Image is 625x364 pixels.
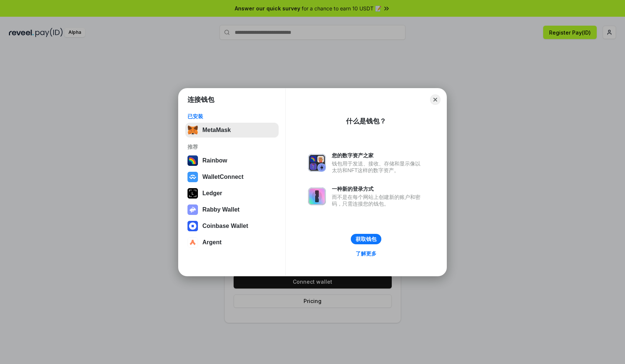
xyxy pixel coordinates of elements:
[202,223,248,229] div: Coinbase Wallet
[187,188,198,199] img: svg+xml,%3Csvg%20xmlns%3D%22http%3A%2F%2Fwww.w3.org%2F2000%2Fsvg%22%20width%3D%2228%22%20height%3...
[187,144,276,150] div: 推荐
[346,117,386,126] div: 什么是钱包？
[332,152,424,159] div: 您的数字资产之家
[187,113,276,120] div: 已安装
[185,153,279,168] button: Rainbow
[187,125,198,135] img: svg+xml,%3Csvg%20fill%3D%22none%22%20height%3D%2233%22%20viewBox%3D%220%200%2035%2033%22%20width%...
[187,221,198,231] img: svg+xml,%3Csvg%20width%3D%2228%22%20height%3D%2228%22%20viewBox%3D%220%200%2028%2028%22%20fill%3D...
[185,186,279,201] button: Ledger
[185,170,279,184] button: WalletConnect
[202,190,222,197] div: Ledger
[332,160,424,174] div: 钱包用于发送、接收、存储和显示像以太坊和NFT这样的数字资产。
[308,154,326,172] img: svg+xml,%3Csvg%20xmlns%3D%22http%3A%2F%2Fwww.w3.org%2F2000%2Fsvg%22%20fill%3D%22none%22%20viewBox...
[351,249,381,258] a: 了解更多
[185,202,279,217] button: Rabby Wallet
[351,234,381,244] button: 获取钱包
[356,236,376,242] div: 获取钱包
[202,127,231,133] div: MetaMask
[332,194,424,207] div: 而不是在每个网站上创建新的账户和密码，只需连接您的钱包。
[187,95,214,104] h1: 连接钱包
[185,123,279,138] button: MetaMask
[187,204,198,215] img: svg+xml,%3Csvg%20xmlns%3D%22http%3A%2F%2Fwww.w3.org%2F2000%2Fsvg%22%20fill%3D%22none%22%20viewBox...
[202,157,227,164] div: Rainbow
[185,235,279,250] button: Argent
[187,172,198,182] img: svg+xml,%3Csvg%20width%3D%2228%22%20height%3D%2228%22%20viewBox%3D%220%200%2028%2028%22%20fill%3D...
[308,187,326,205] img: svg+xml,%3Csvg%20xmlns%3D%22http%3A%2F%2Fwww.w3.org%2F2000%2Fsvg%22%20fill%3D%22none%22%20viewBox...
[430,94,440,105] button: Close
[202,206,240,213] div: Rabby Wallet
[202,174,244,180] div: WalletConnect
[185,219,279,233] button: Coinbase Wallet
[332,186,424,192] div: 一种新的登录方式
[187,155,198,166] img: svg+xml,%3Csvg%20width%3D%22120%22%20height%3D%22120%22%20viewBox%3D%220%200%20120%20120%22%20fil...
[202,239,222,246] div: Argent
[356,250,376,257] div: 了解更多
[187,237,198,248] img: svg+xml,%3Csvg%20width%3D%2228%22%20height%3D%2228%22%20viewBox%3D%220%200%2028%2028%22%20fill%3D...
